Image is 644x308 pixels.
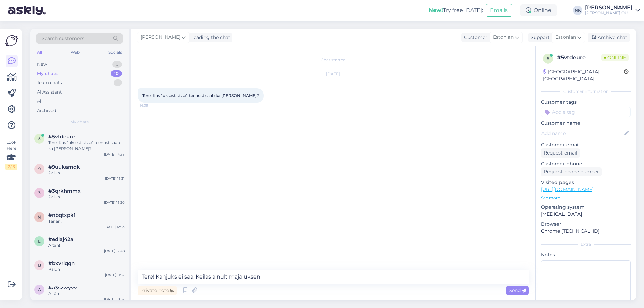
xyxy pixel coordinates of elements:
[541,141,631,148] p: Customer email
[48,242,125,248] div: Aitäh!
[541,211,631,218] p: [MEDICAL_DATA]
[48,285,77,291] span: #a3szwyvv
[37,61,47,68] div: New
[105,176,125,181] div: [DATE] 13:31
[107,48,123,57] div: Socials
[48,188,81,194] span: #3qrkhmmx
[541,99,631,106] p: Customer tags
[37,79,62,86] div: Team chats
[493,34,514,41] span: Estonian
[541,204,631,211] p: Operating system
[541,107,631,117] input: Add a tag
[541,148,580,158] div: Request email
[48,170,125,176] div: Palun
[140,103,165,108] span: 14:35
[48,164,80,170] span: #9uukamqk
[541,88,631,95] div: Customer information
[48,134,75,140] span: #5vtdeure
[486,4,512,17] button: Emails
[541,179,631,186] p: Visited pages
[112,61,122,68] div: 0
[69,48,81,57] div: Web
[585,5,640,16] a: [PERSON_NAME][PERSON_NAME] OÜ
[541,241,631,247] div: Extra
[585,10,633,16] div: [PERSON_NAME] OÜ
[5,139,17,170] div: Look Here
[555,34,576,41] span: Estonian
[105,272,125,278] div: [DATE] 11:52
[601,54,629,61] span: Online
[42,35,84,42] span: Search customers
[541,221,631,228] p: Browser
[104,152,125,157] div: [DATE] 14:35
[142,93,259,98] span: Tere. Kas "uksest sisse" teenust saab ka [PERSON_NAME]?
[48,194,125,200] div: Palun
[5,164,17,170] div: 2 / 3
[138,270,529,284] textarea: Tere! Kahjuks ei saa, Keilas ainult maja ukseni
[543,68,624,82] div: [GEOGRAPHIC_DATA], [GEOGRAPHIC_DATA]
[190,34,230,41] div: leading the chat
[38,263,41,268] span: b
[37,70,58,77] div: My chats
[141,34,180,41] span: [PERSON_NAME]
[541,160,631,167] p: Customer phone
[38,287,41,292] span: a
[48,291,125,297] div: Aitäh
[509,287,526,293] span: Send
[461,34,487,41] div: Customer
[70,119,89,125] span: My chats
[429,6,483,14] div: Try free [DATE]:
[557,54,601,62] div: # 5vtdeure
[541,130,623,137] input: Add name
[573,6,582,15] div: NK
[104,297,125,302] div: [DATE] 10:52
[541,167,602,176] div: Request phone number
[541,228,631,235] p: Chrome [TECHNICAL_ID]
[37,98,43,105] div: All
[48,140,125,152] div: Tere. Kas "uksest sisse" teenust saab ka [PERSON_NAME]?
[37,89,62,96] div: AI Assistant
[38,239,41,244] span: e
[38,136,41,141] span: 5
[520,4,557,16] div: Online
[104,224,125,229] div: [DATE] 12:53
[48,236,73,242] span: #edlaj42a
[48,218,125,224] div: Tänan!
[38,166,41,171] span: 9
[5,34,18,47] img: Askly Logo
[541,120,631,127] p: Customer name
[104,248,125,253] div: [DATE] 12:48
[38,190,41,195] span: 3
[541,186,594,192] a: [URL][DOMAIN_NAME]
[114,79,122,86] div: 1
[547,56,549,61] span: 5
[37,107,56,114] div: Archived
[429,7,443,13] b: New!
[541,195,631,201] p: See more ...
[541,251,631,258] p: Notes
[588,33,630,42] div: Archive chat
[48,266,125,272] div: Palun
[585,5,633,10] div: [PERSON_NAME]
[48,212,76,218] span: #nbqtxpk1
[138,71,529,77] div: [DATE]
[528,34,550,41] div: Support
[138,57,529,63] div: Chat started
[48,260,75,266] span: #bxvrlqqn
[36,48,43,57] div: All
[104,200,125,205] div: [DATE] 13:20
[38,214,41,220] span: n
[138,286,177,295] div: Private note
[111,70,122,77] div: 10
